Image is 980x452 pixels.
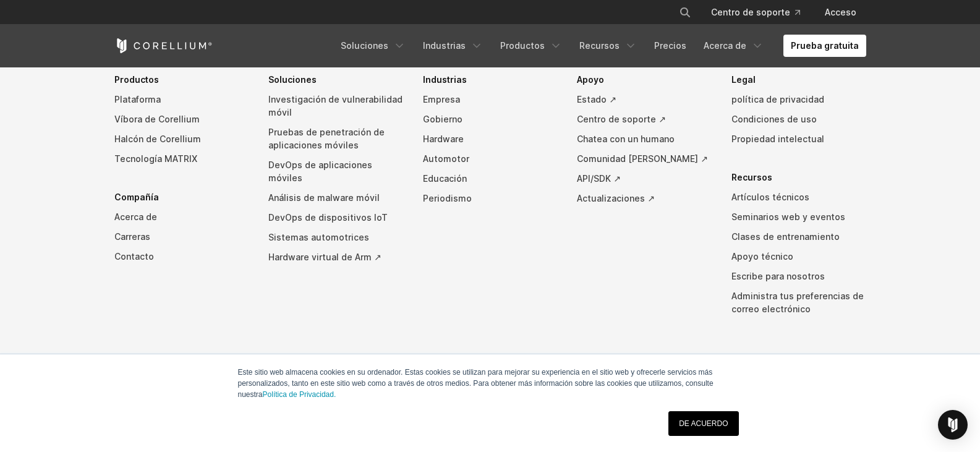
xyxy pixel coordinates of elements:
[268,192,380,203] font: Análisis de malware móvil
[577,193,655,203] font: Actualizaciones ↗
[114,153,197,164] font: Tecnología MATRIX
[114,251,154,262] font: Contacto
[731,192,809,202] font: Artículos técnicos
[268,160,372,183] font: DevOps de aplicaciones móviles
[114,94,161,104] font: Plataforma
[423,134,464,144] font: Hardware
[423,193,472,203] font: Periodismo
[423,40,466,51] font: Industrias
[711,7,790,17] font: Centro de soporte
[333,35,866,57] div: Menú de navegación
[423,173,467,184] font: Educación
[500,40,545,51] font: Productos
[825,7,856,17] font: Acceso
[268,127,385,150] font: Pruebas de penetración de aplicaciones móviles
[731,94,824,104] font: política de privacidad
[668,411,738,436] a: DE ACUERDO
[674,1,696,23] button: Buscar
[577,134,675,144] font: Chatea con un humano
[731,231,840,242] font: Clases de entrenamiento
[679,419,728,428] font: DE ACUERDO
[654,40,686,51] font: Precios
[114,134,201,144] font: Halcón de Corellium
[238,368,714,399] font: Este sitio web almacena cookies en su ordenador. Estas cookies se utilizan para mejorar su experi...
[731,251,793,262] font: Apoyo técnico
[268,212,388,223] font: DevOps de dispositivos IoT
[423,114,462,124] font: Gobierno
[938,410,968,440] div: Abrir Intercom Messenger
[577,114,666,124] font: Centro de soporte ↗
[731,211,845,222] font: Seminarios web y eventos
[263,390,336,399] a: Política de Privacidad.
[731,271,825,281] font: Escribe para nosotros
[114,114,200,124] font: Víbora de Corellium
[731,114,817,124] font: Condiciones de uso
[423,153,469,164] font: Automotor
[577,94,616,104] font: Estado ↗
[577,153,708,164] font: Comunidad [PERSON_NAME] ↗
[731,291,864,314] font: Administra tus preferencias de correo electrónico
[114,70,866,338] div: Menú de navegación
[114,211,157,222] font: Acerca de
[577,173,621,184] font: API/SDK ↗
[423,94,460,104] font: Empresa
[579,40,620,51] font: Recursos
[114,38,213,53] a: Página de inicio de Corellium
[731,134,824,144] font: Propiedad intelectual
[114,231,150,242] font: Carreras
[791,40,859,51] font: Prueba gratuita
[268,252,381,262] font: Hardware virtual de Arm ↗
[268,94,403,117] font: Investigación de vulnerabilidad móvil
[341,40,388,51] font: Soluciones
[664,1,866,23] div: Menú de navegación
[268,232,369,242] font: Sistemas automotrices
[704,40,746,51] font: Acerca de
